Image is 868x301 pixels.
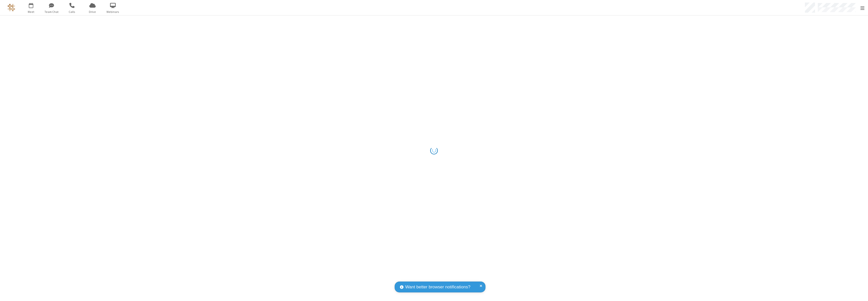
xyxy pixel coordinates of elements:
[42,10,61,14] span: Team Chat
[83,10,102,14] span: Drive
[103,10,122,14] span: Webinars
[8,4,15,11] img: QA Selenium DO NOT DELETE OR CHANGE
[405,284,470,290] span: Want better browser notifications?
[22,10,41,14] span: Meet
[63,10,82,14] span: Calls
